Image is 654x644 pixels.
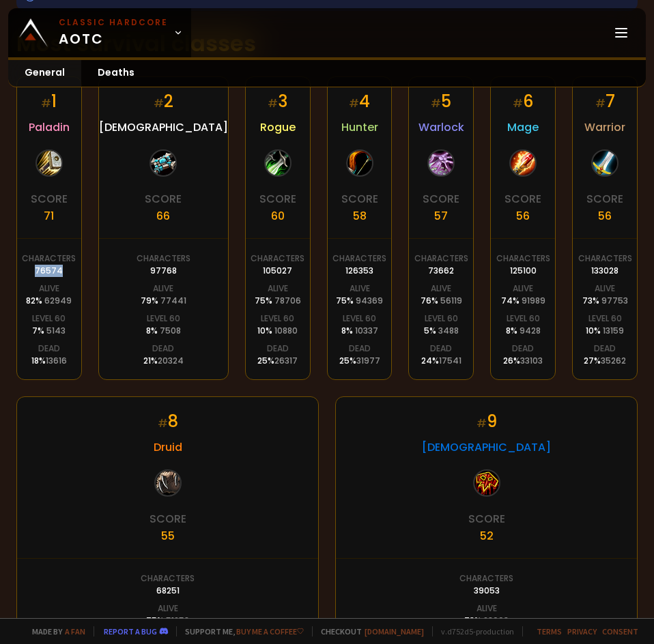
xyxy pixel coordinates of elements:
[341,325,378,337] div: 8 %
[141,295,186,307] div: 79 %
[166,615,189,626] span: 51258
[431,96,441,111] small: #
[520,355,543,366] span: 33103
[251,252,304,265] div: Characters
[29,119,70,136] span: Paladin
[356,295,383,306] span: 94369
[356,355,380,366] span: 31977
[423,190,459,207] div: Score
[145,190,182,207] div: Score
[312,626,424,636] span: Checkout
[41,89,57,113] div: 1
[143,355,184,367] div: 21 %
[349,96,359,111] small: #
[414,252,468,265] div: Characters
[39,282,59,295] div: Alive
[35,265,63,277] div: 76574
[418,119,464,136] span: Warlock
[537,626,562,636] a: Terms
[268,282,288,295] div: Alive
[154,439,182,456] span: Druid
[158,409,178,433] div: 8
[595,89,615,113] div: 7
[474,585,500,597] div: 39053
[8,8,191,57] a: Classic HardcoreAOTC
[468,510,505,527] div: Score
[41,96,51,111] small: #
[261,312,294,325] div: Level 60
[8,60,81,87] a: General
[147,312,180,325] div: Level 60
[422,439,551,456] span: [DEMOGRAPHIC_DATA]
[267,342,289,355] div: Dead
[257,355,298,367] div: 25 %
[158,415,168,431] small: #
[421,355,461,367] div: 24 %
[459,572,513,585] div: Characters
[506,325,541,337] div: 8 %
[59,16,168,29] small: Classic Hardcore
[146,325,181,337] div: 8 %
[438,325,459,336] span: 3488
[513,96,523,111] small: #
[274,325,298,336] span: 10880
[336,295,383,307] div: 75 %
[431,89,451,113] div: 5
[345,265,373,277] div: 126353
[588,312,622,325] div: Level 60
[255,295,301,307] div: 75 %
[153,282,173,295] div: Alive
[152,342,174,355] div: Dead
[268,96,278,111] small: #
[567,626,597,636] a: Privacy
[510,265,537,277] div: 125100
[350,282,370,295] div: Alive
[160,295,186,306] span: 77441
[513,282,533,295] div: Alive
[26,295,72,307] div: 82 %
[332,252,386,265] div: Characters
[65,626,85,636] a: a fan
[160,325,181,336] span: 7508
[440,295,462,306] span: 56119
[601,355,626,366] span: 35262
[582,295,628,307] div: 73 %
[424,325,459,337] div: 5 %
[268,89,287,113] div: 3
[507,119,539,136] span: Mage
[99,119,228,136] span: [DEMOGRAPHIC_DATA]
[594,342,616,355] div: Dead
[46,325,66,336] span: 5143
[46,355,67,366] span: 13616
[425,312,458,325] div: Level 60
[428,265,454,277] div: 73662
[477,409,497,433] div: 9
[483,615,509,626] span: 28663
[586,325,624,337] div: 10 %
[161,527,175,544] div: 55
[477,602,497,615] div: Alive
[353,207,367,224] div: 58
[464,615,509,627] div: 73 %
[602,626,638,636] a: Consent
[513,89,533,113] div: 6
[355,325,378,336] span: 10337
[59,16,168,49] span: AOTC
[150,510,186,527] div: Score
[578,252,632,265] div: Characters
[477,415,487,431] small: #
[257,325,298,337] div: 10 %
[595,282,615,295] div: Alive
[512,342,534,355] div: Dead
[501,295,545,307] div: 74 %
[104,626,157,636] a: Report a bug
[480,527,494,544] div: 52
[176,626,304,636] span: Support me,
[31,190,68,207] div: Score
[349,89,370,113] div: 4
[22,252,76,265] div: Characters
[432,626,514,636] span: v. d752d5 - production
[141,572,195,585] div: Characters
[24,626,85,636] span: Made by
[516,207,530,224] div: 56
